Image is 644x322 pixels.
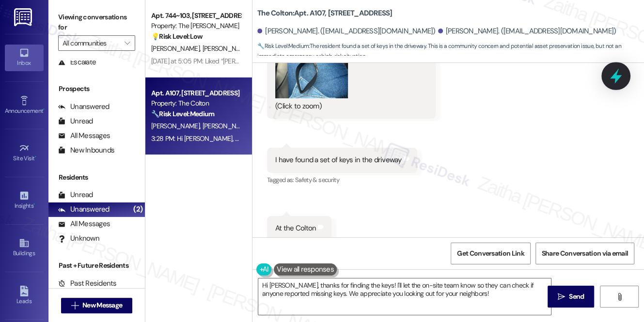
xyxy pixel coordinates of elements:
span: : The resident found a set of keys in the driveway. This is a community concern and potential ass... [257,41,644,62]
img: ResiDesk Logo [14,8,34,26]
i:  [71,302,79,309]
a: Site Visit • [5,140,44,166]
span: Send [569,291,584,302]
span: [PERSON_NAME] [203,122,251,130]
textarea: To enrich screen reader interactions, please activate Accessibility in Grammarly extension settings [258,278,551,315]
div: Apt. A107, [STREET_ADDRESS] [151,88,241,98]
div: [PERSON_NAME]. ([EMAIL_ADDRESS][DOMAIN_NAME]) [257,26,436,36]
button: New Message [61,298,133,313]
span: Get Conversation Link [457,248,524,259]
i:  [558,293,565,301]
a: Inbox [5,45,44,71]
div: Past Residents [58,278,117,289]
a: Leads [5,283,44,309]
span: New Message [82,300,122,310]
div: Unread [58,116,93,126]
button: Send [548,286,595,307]
i:  [125,39,130,47]
div: Prospects [48,84,145,94]
i:  [615,293,623,301]
label: Viewing conversations for [58,10,135,35]
span: • [35,153,36,160]
strong: 🔧 Risk Level: Medium [151,109,214,118]
div: (2) [131,202,145,217]
div: All Messages [58,219,110,229]
div: Unknown [58,233,99,244]
div: At the Colton [275,223,316,233]
div: (Click to zoom) [275,101,420,111]
div: Property: The Colton [151,98,241,108]
span: [PERSON_NAME] [203,44,251,53]
b: The Colton: Apt. A107, [STREET_ADDRESS] [257,8,393,18]
span: • [43,106,45,113]
div: Unanswered [58,204,110,215]
div: 3:28 PM: Hi [PERSON_NAME], thanks for letting us know about the keys! I'll reach out to the on-si... [151,134,632,143]
span: Safety & security [295,176,339,184]
div: [PERSON_NAME]. ([EMAIL_ADDRESS][DOMAIN_NAME]) [438,26,616,36]
div: Residents [48,172,145,183]
div: Unread [58,190,93,200]
div: Past + Future Residents [48,261,145,271]
div: Escalate [58,57,96,67]
strong: 💡 Risk Level: Low [151,32,203,41]
span: • [33,201,35,208]
strong: 🔧 Risk Level: Medium [257,42,309,50]
div: Apt. 744~103, [STREET_ADDRESS][PERSON_NAME] [151,11,241,21]
div: New Inbounds [58,145,114,155]
input: All communities [63,35,120,51]
div: All Messages [58,131,110,141]
button: Share Conversation via email [535,243,634,264]
div: Unanswered [58,102,110,112]
div: Property: The [PERSON_NAME] [151,21,241,31]
span: [PERSON_NAME] [151,44,203,53]
div: I have found a set of keys in the driveway [275,155,402,165]
a: Buildings [5,235,44,261]
span: Share Conversation via email [542,248,628,259]
button: Get Conversation Link [451,243,530,264]
div: Tagged as: [267,173,417,187]
span: [PERSON_NAME] [151,122,203,130]
a: Insights • [5,187,44,214]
